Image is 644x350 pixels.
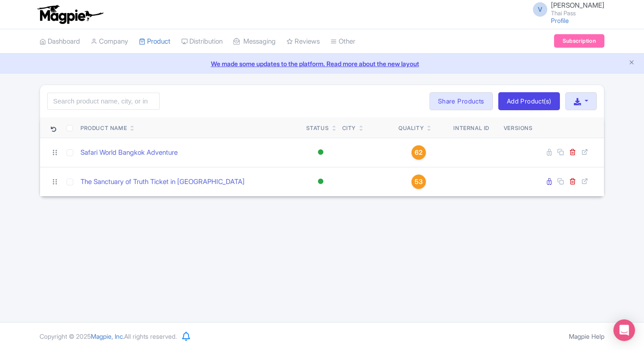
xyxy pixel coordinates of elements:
[47,93,160,110] input: Search product name, city, or interal id
[306,124,329,132] div: Status
[613,319,635,341] div: Open Intercom Messenger
[443,117,500,138] th: Internal ID
[528,2,604,16] a: V [PERSON_NAME] Thai Pass
[551,10,604,16] small: Thai Pass
[35,4,105,24] img: logo-ab69f6fb50320c5b225c76a69d11143b.png
[415,148,423,157] span: 62
[628,58,635,68] button: Close announcement
[500,117,537,138] th: Versions
[181,29,223,54] a: Distribution
[398,145,439,160] a: 62
[286,29,320,54] a: Reviews
[569,332,604,340] a: Magpie Help
[233,29,276,54] a: Messaging
[551,1,604,9] span: [PERSON_NAME]
[5,59,639,68] a: We made some updates to the platform. Read more about the new layout
[342,124,356,132] div: City
[40,29,80,54] a: Dashboard
[533,2,547,17] span: V
[80,124,127,132] div: Product Name
[91,332,124,340] span: Magpie, Inc.
[80,177,245,187] a: The Sanctuary of Truth Ticket in [GEOGRAPHIC_DATA]
[331,29,355,54] a: Other
[551,17,569,24] a: Profile
[498,92,560,110] a: Add Product(s)
[316,175,325,188] div: Active
[429,92,493,110] a: Share Products
[34,332,182,341] div: Copyright © 2025 All rights reserved.
[316,146,325,159] div: Active
[415,177,423,187] span: 53
[398,175,439,189] a: 53
[91,29,128,54] a: Company
[80,148,178,158] a: Safari World Bangkok Adventure
[398,124,424,132] div: Quality
[554,34,604,48] a: Subscription
[139,29,170,54] a: Product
